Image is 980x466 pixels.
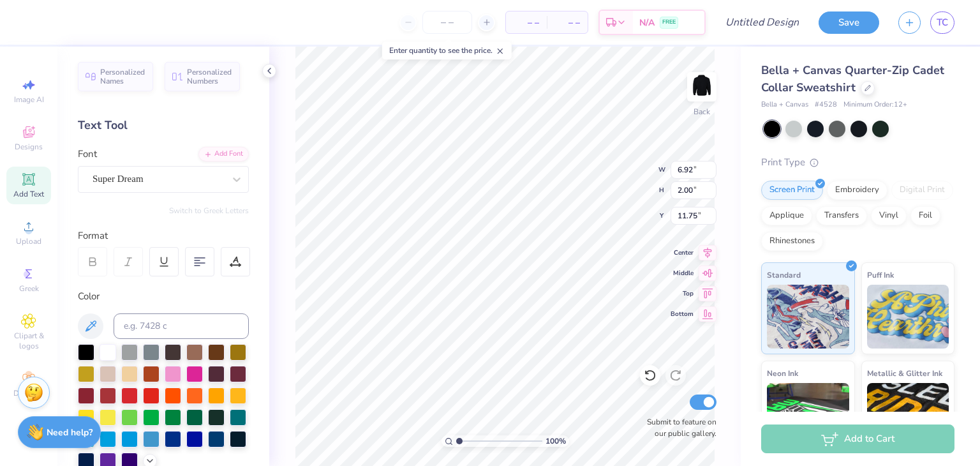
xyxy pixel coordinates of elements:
span: # 4528 [815,100,837,110]
span: Minimum Order: 12 + [843,100,907,110]
div: Enter quantity to see the price. [382,41,512,59]
button: Save [819,11,879,34]
span: Bella + Canvas [761,100,808,110]
span: Decorate [13,388,44,398]
input: Untitled Design [715,10,809,35]
span: Personalized Numbers [187,68,232,86]
span: Center [671,248,694,257]
strong: Need help? [47,426,93,439]
label: Submit to feature on our public gallery. [640,416,716,439]
span: Image AI [14,94,44,105]
span: N/A [639,16,655,29]
img: Back [689,74,715,100]
span: Top [671,289,694,298]
div: Applique [761,206,812,225]
img: Standard [767,285,849,349]
span: Metallic & Glitter Ink [867,366,942,380]
img: Puff Ink [867,285,949,349]
span: 100 % [546,435,566,447]
label: Font [78,147,97,162]
span: Personalized Names [100,68,145,86]
div: Vinyl [871,206,907,225]
span: Upload [16,236,41,246]
span: – – [554,16,580,29]
input: e.g. 7428 c [114,313,249,339]
span: Add Text [13,189,44,199]
img: Neon Ink [767,383,849,447]
div: Back [694,106,710,117]
div: Rhinestones [761,232,823,251]
span: FREE [662,18,676,27]
div: Format [78,229,250,243]
span: Greek [19,283,39,294]
div: Transfers [816,206,867,225]
span: Neon Ink [767,366,798,380]
span: Standard [767,268,801,282]
span: Puff Ink [867,268,894,282]
div: Foil [910,206,940,225]
a: TC [930,11,954,34]
span: Bella + Canvas Quarter-Zip Cadet Collar Sweatshirt [761,63,944,95]
span: TC [937,15,948,30]
span: Clipart & logos [6,331,51,351]
span: Middle [671,269,694,278]
span: – – [514,16,539,29]
img: Metallic & Glitter Ink [867,383,949,447]
input: – – [422,11,472,34]
span: Designs [15,142,43,152]
div: Digital Print [891,181,953,200]
div: Add Font [198,147,249,162]
div: Text Tool [78,117,249,134]
div: Color [78,289,249,304]
button: Switch to Greek Letters [169,206,249,216]
div: Print Type [761,155,954,170]
div: Embroidery [827,181,887,200]
div: Screen Print [761,181,823,200]
span: Bottom [671,310,694,319]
